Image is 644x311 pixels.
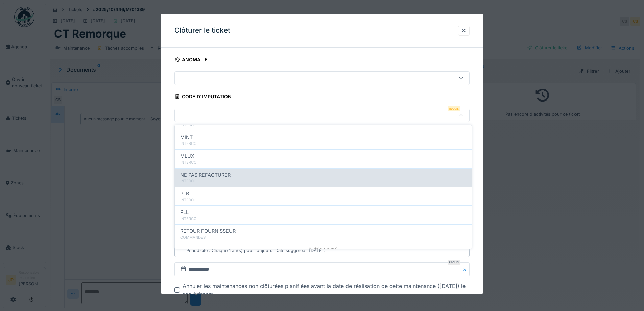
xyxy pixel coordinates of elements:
[180,190,189,197] span: PLB
[180,216,466,222] div: INTERCO
[186,247,325,254] div: Périodicité : Chaque 1 an(s) pour toujours. Date suggérée : [DATE].
[180,160,466,165] div: INTERCO
[180,134,193,141] span: MINT
[448,260,460,265] div: Requis
[180,227,236,235] span: RETOUR FOURNISSEUR
[462,262,470,276] button: Close
[180,141,466,147] div: INTERCO
[180,235,466,240] div: COMMANDES
[180,197,466,203] div: INTERCO
[183,282,470,298] div: Annuler les maintenances non clôturées planifiées avant la date de réalisation de cette maintenan...
[180,208,189,216] span: PLL
[180,152,194,160] span: MLUX
[180,171,231,179] span: NE PAS REFACTURER
[174,54,208,66] div: Anomalie
[180,178,466,184] div: INTERCO
[448,106,460,112] div: Requis
[174,26,230,35] h3: Clôturer le ticket
[175,243,472,255] div: 8 visible sur 8
[180,122,466,128] div: INTERCO
[174,92,232,103] div: Code d'imputation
